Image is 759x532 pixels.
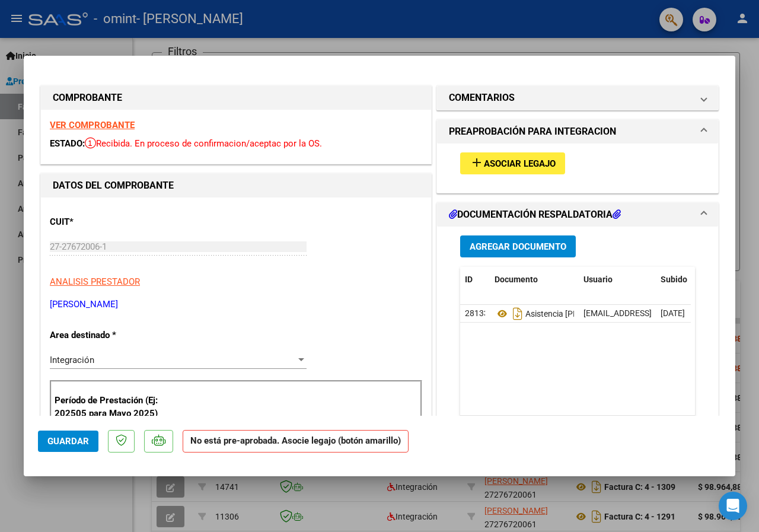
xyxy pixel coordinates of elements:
span: Usuario [583,275,613,284]
div: Open Intercom Messenger [719,492,747,520]
span: ESTADO: [50,138,85,149]
datatable-header-cell: Usuario [579,267,656,292]
p: [PERSON_NAME] [50,298,422,311]
span: Asociar Legajo [484,158,556,169]
span: [DATE] [661,308,685,318]
span: Agregar Documento [470,241,566,252]
mat-expansion-panel-header: DOCUMENTACIÓN RESPALDATORIA [437,203,718,227]
span: Documento [495,275,538,284]
a: VER COMPROBANTE [50,120,135,130]
h1: COMENTARIOS [449,91,515,105]
span: ID [465,275,473,284]
span: Guardar [47,436,89,447]
datatable-header-cell: Documento [490,267,579,292]
p: Período de Prestación (Ej: 202505 para Mayo 2025) [55,394,164,420]
p: CUIT [50,215,161,229]
h1: PREAPROBACIÓN PARA INTEGRACION [449,125,616,139]
span: Integración [50,355,94,365]
div: PREAPROBACIÓN PARA INTEGRACION [437,144,718,193]
span: Recibida. En proceso de confirmacion/aceptac por la OS. [85,138,322,149]
button: Guardar [38,431,98,452]
span: ANALISIS PRESTADOR [50,276,140,287]
span: 28133 [465,308,489,318]
strong: DATOS DEL COMPROBANTE [53,180,174,191]
i: Descargar documento [510,304,525,323]
datatable-header-cell: ID [460,267,490,292]
h1: DOCUMENTACIÓN RESPALDATORIA [449,208,621,222]
datatable-header-cell: Subido [656,267,715,292]
span: Asistencia [PERSON_NAME] Sep [495,309,644,318]
strong: COMPROBANTE [53,92,122,103]
button: Asociar Legajo [460,152,565,174]
div: DOCUMENTACIÓN RESPALDATORIA [437,227,718,473]
mat-icon: add [470,155,484,170]
button: Agregar Documento [460,235,576,257]
p: Area destinado * [50,329,161,342]
strong: No está pre-aprobada. Asocie legajo (botón amarillo) [183,430,409,453]
span: Subido [661,275,687,284]
mat-expansion-panel-header: PREAPROBACIÓN PARA INTEGRACION [437,120,718,144]
mat-expansion-panel-header: COMENTARIOS [437,86,718,110]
